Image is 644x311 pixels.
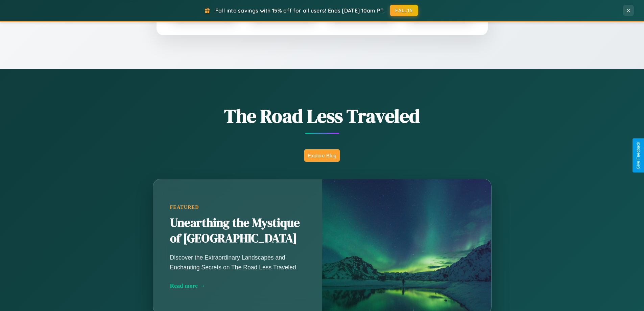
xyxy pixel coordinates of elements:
div: Read more → [170,282,305,289]
div: Give Feedback [636,142,641,169]
button: Explore Blog [304,149,340,162]
h2: Unearthing the Mystique of [GEOGRAPHIC_DATA] [170,215,305,246]
p: Discover the Extraordinary Landscapes and Enchanting Secrets on The Road Less Traveled. [170,253,305,272]
span: Fall into savings with 15% off for all users! Ends [DATE] 10am PT. [215,7,385,14]
h1: The Road Less Traveled [119,103,525,129]
button: FALL15 [390,5,418,16]
div: Featured [170,204,305,210]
